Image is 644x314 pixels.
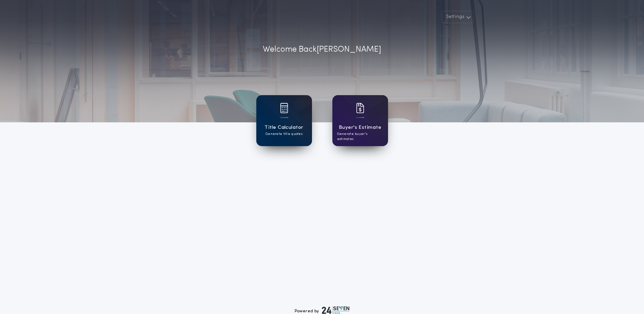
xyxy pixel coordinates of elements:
[356,103,364,113] img: card icon
[265,132,302,137] p: Generate title quotes
[264,124,303,132] h1: Title Calculator
[263,43,381,56] p: Welcome Back [PERSON_NAME]
[280,103,288,113] img: card icon
[339,124,381,132] h1: Buyer's Estimate
[332,95,388,146] a: card iconBuyer's EstimateGenerate buyer's estimates
[256,95,312,146] a: card iconTitle CalculatorGenerate title quotes
[442,11,474,23] button: Settings
[337,132,383,142] p: Generate buyer's estimates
